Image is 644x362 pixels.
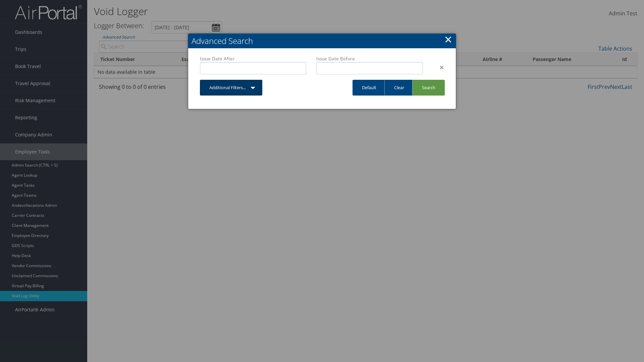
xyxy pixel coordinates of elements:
[200,55,306,62] label: Issue Date After
[316,55,423,62] label: Issue Date Before
[412,80,445,96] a: Search
[428,63,449,71] div: ×
[200,80,262,96] a: Additional Filters...
[188,34,456,48] h2: Advanced Search
[353,80,386,96] a: Default
[384,80,414,96] a: Clear
[444,33,452,46] a: Close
